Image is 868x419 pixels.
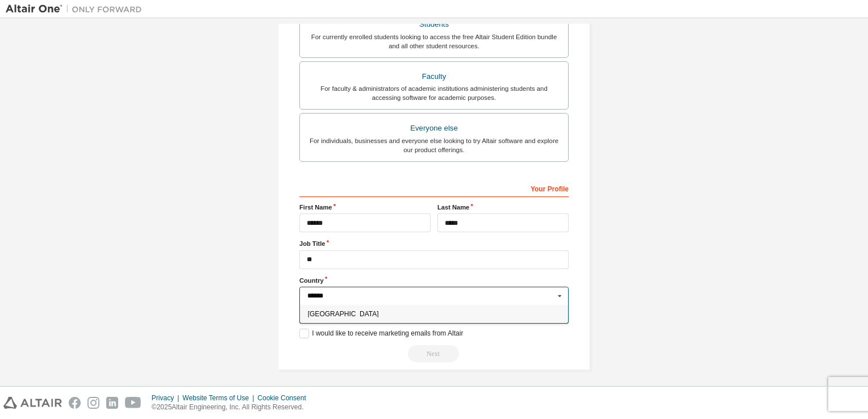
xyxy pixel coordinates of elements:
[299,203,431,212] label: First Name
[307,84,561,102] div: For faculty & administrators of academic institutions administering students and accessing softwa...
[152,403,313,412] p: © 2025 Altair Engineering, Inc. All Rights Reserved.
[308,311,561,317] span: [GEOGRAPHIC_DATA]
[125,397,141,409] img: youtube.svg
[299,345,569,362] div: Email already exists
[257,393,312,403] div: Cookie Consent
[152,393,182,403] div: Privacy
[69,397,81,409] img: facebook.svg
[307,32,561,51] div: For currently enrolled students looking to access the free Altair Student Edition bundle and all ...
[307,120,561,136] div: Everyone else
[6,3,148,15] img: Altair One
[106,397,118,409] img: linkedin.svg
[307,136,561,154] div: For individuals, businesses and everyone else looking to try Altair software and explore our prod...
[299,179,569,197] div: Your Profile
[182,393,257,403] div: Website Terms of Use
[307,69,561,85] div: Faculty
[299,239,569,248] label: Job Title
[3,397,62,409] img: altair_logo.svg
[307,16,561,32] div: Students
[437,203,569,212] label: Last Name
[299,276,569,285] label: Country
[87,397,99,409] img: instagram.svg
[299,329,463,338] label: I would like to receive marketing emails from Altair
